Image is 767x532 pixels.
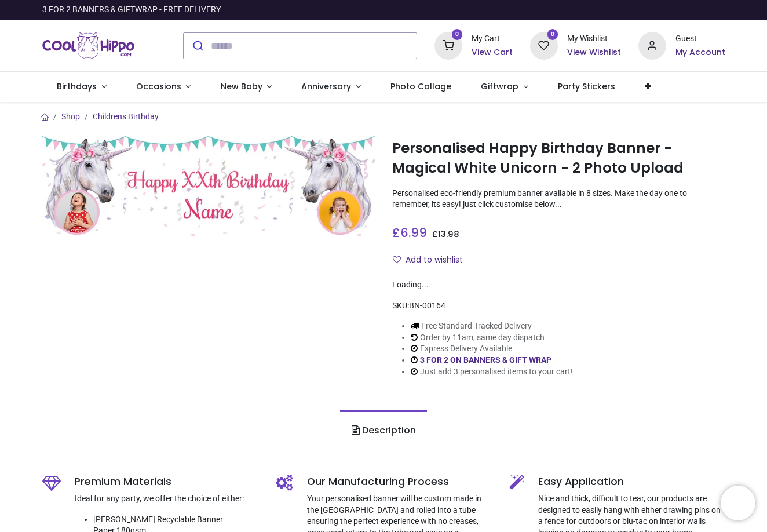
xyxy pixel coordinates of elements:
[57,81,97,92] span: Birthdays
[411,366,573,378] li: Just add 3 personalised items to your cart!
[42,72,122,102] a: Birthdays
[392,224,427,241] span: £
[434,41,462,50] a: 0
[184,33,211,59] button: Submit
[558,81,615,92] span: Party Stickers
[452,29,463,40] sup: 0
[675,47,725,59] a: My Account
[42,30,135,62] a: Logo of Cool Hippo
[547,29,558,40] sup: 0
[392,300,725,312] div: SKU:
[340,410,426,451] a: Description
[392,139,725,178] h1: Personalised Happy Birthday Banner - Magical White Unicorn - 2 Photo Upload
[411,343,573,355] li: Express Delivery Available
[93,112,159,121] a: Childrens Birthday
[409,301,445,310] span: BN-00164
[472,33,513,45] div: My Cart
[432,228,459,240] span: £
[75,475,258,489] h5: Premium Materials
[42,30,135,62] img: Cool Hippo
[392,279,725,291] div: Loading...
[721,486,755,520] iframe: Brevo live chat
[301,81,351,92] span: Anniversary
[42,4,221,16] div: 3 FOR 2 BANNERS & GIFTWRAP - FREE DELIVERY
[121,72,206,102] a: Occasions
[221,81,262,92] span: New Baby
[390,81,451,92] span: Photo Collage
[472,47,513,59] a: View Cart
[438,228,459,240] span: 13.98
[206,72,287,102] a: New Baby
[392,250,473,270] button: Add to wishlistAdd to wishlist
[42,136,375,236] img: Personalised Happy Birthday Banner - Magical White Unicorn - 2 Photo Upload
[538,475,725,489] h5: Easy Application
[567,47,621,59] a: View Wishlist
[393,256,401,264] i: Add to wishlist
[392,188,725,210] p: Personalised eco-friendly premium banner available in 8 sizes. Make the day one to remember, its ...
[287,72,376,102] a: Anniversary
[411,320,573,332] li: Free Standard Tracked Delivery
[482,4,725,16] iframe: Customer reviews powered by Trustpilot
[567,33,621,45] div: My Wishlist
[411,332,573,344] li: Order by 11am, same day dispatch
[136,81,181,92] span: Occasions
[675,33,725,45] div: Guest
[466,72,543,102] a: Giftwrap
[75,493,258,505] p: Ideal for any party, we offer the choice of either:
[420,355,551,365] a: 3 FOR 2 ON BANNERS & GIFT WRAP
[307,475,492,489] h5: Our Manufacturing Process
[481,81,518,92] span: Giftwrap
[400,224,427,241] span: 6.99
[530,41,558,50] a: 0
[61,112,80,121] a: Shop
